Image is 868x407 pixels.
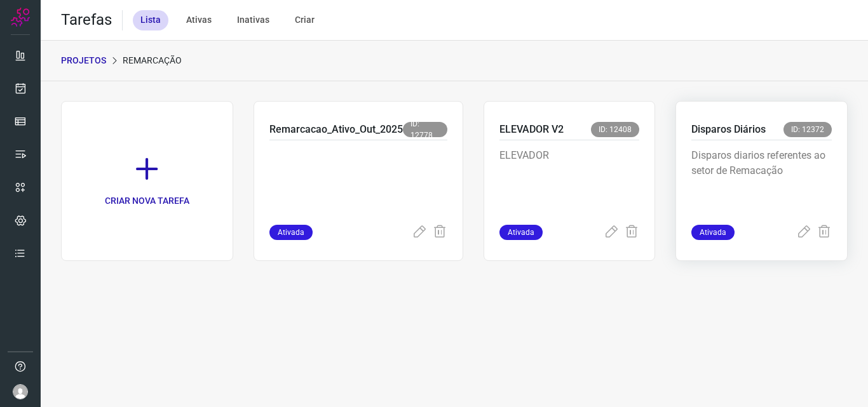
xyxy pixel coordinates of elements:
h2: Tarefas [61,11,112,29]
span: Ativada [691,225,735,240]
p: Remarcação [123,54,182,67]
p: Remarcacao_Ativo_Out_2025 [269,122,403,137]
div: Ativas [179,10,219,30]
p: Disparos Diários [691,122,766,137]
span: ID: 12372 [783,122,832,137]
p: CRIAR NOVA TAREFA [105,194,189,208]
span: Ativada [499,225,543,240]
img: avatar-user-boy.jpg [13,384,28,399]
p: PROJETOS [61,54,106,67]
span: Ativada [269,225,313,240]
span: ID: 12778 [403,122,447,137]
div: Lista [133,10,168,30]
p: Disparos diarios referentes ao setor de Remacação [691,148,832,211]
img: Logo [11,8,30,27]
div: Criar [287,10,322,30]
p: ELEVADOR [499,148,640,211]
div: Inativas [229,10,277,30]
p: ELEVADOR V2 [499,122,564,137]
span: ID: 12408 [591,122,639,137]
a: CRIAR NOVA TAREFA [61,101,233,261]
